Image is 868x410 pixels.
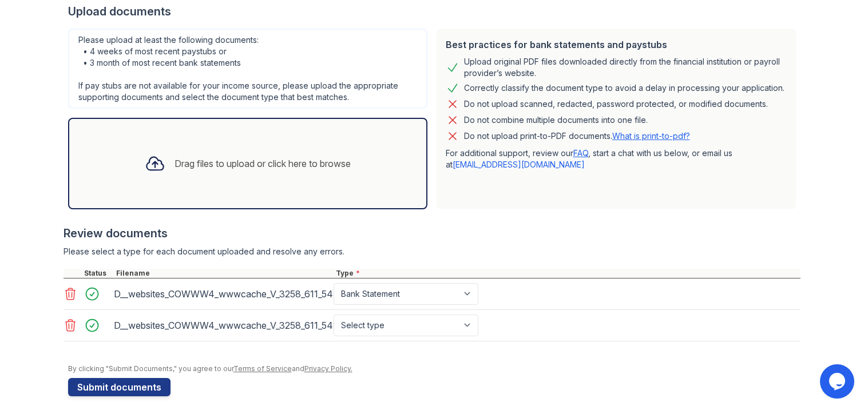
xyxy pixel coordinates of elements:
[573,148,588,158] a: FAQ
[114,269,334,278] div: Filename
[446,38,787,51] div: Best practices for bank statements and paystubs
[175,157,351,170] div: Drag files to upload or click here to browse
[304,364,352,373] a: Privacy Policy.
[68,364,800,373] div: By clicking "Submit Documents," you agree to our and
[453,160,585,169] a: [EMAIL_ADDRESS][DOMAIN_NAME]
[114,316,329,335] div: D__websites_COWWW4_wwwcache_V_3258_611_5416201_IC_STMT.pdf
[464,56,787,79] div: Upload original PDF files downloaded directly from the financial institution or payroll provider’...
[68,3,800,19] div: Upload documents
[68,378,171,396] button: Submit documents
[612,131,690,141] a: What is print-to-pdf?
[464,113,648,127] div: Do not combine multiple documents into one file.
[334,269,800,278] div: Type
[464,81,784,95] div: Correctly classify the document type to avoid a delay in processing your application.
[464,130,690,142] p: Do not upload print-to-PDF documents.
[820,364,857,399] iframe: chat widget
[68,29,427,109] div: Please upload at least the following documents: • 4 weeks of most recent paystubs or • 3 month of...
[64,225,800,241] div: Review documents
[114,285,329,303] div: D__websites_COWWW4_wwwcache_V_3258_611_5456900_IC_STMT.pdf
[446,148,787,170] p: For additional support, review our , start a chat with us below, or email us at
[233,364,292,373] a: Terms of Service
[64,246,800,257] div: Please select a type for each document uploaded and resolve any errors.
[464,97,768,111] div: Do not upload scanned, redacted, password protected, or modified documents.
[82,269,114,278] div: Status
